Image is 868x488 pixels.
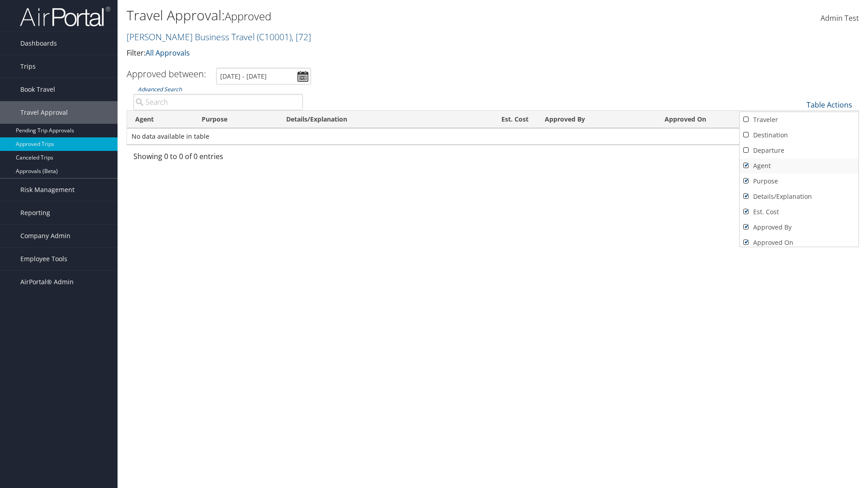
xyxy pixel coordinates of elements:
[20,55,36,78] span: Trips
[20,202,50,224] span: Reporting
[20,32,57,55] span: Dashboards
[20,78,55,101] span: Book Travel
[20,6,110,27] img: airportal-logo.png
[740,204,859,220] a: Est. Cost
[740,174,859,189] a: Purpose
[20,271,74,293] span: AirPortal® Admin
[740,189,859,204] a: Details/Explanation
[740,235,859,250] a: Approved On
[740,127,859,143] a: Destination
[20,178,75,201] span: Risk Management
[740,158,859,174] a: Agent
[20,101,68,124] span: Travel Approval
[20,225,71,247] span: Company Admin
[740,143,859,158] a: Departure
[740,220,859,235] a: Approved By
[20,248,67,270] span: Employee Tools
[740,112,859,127] a: Traveler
